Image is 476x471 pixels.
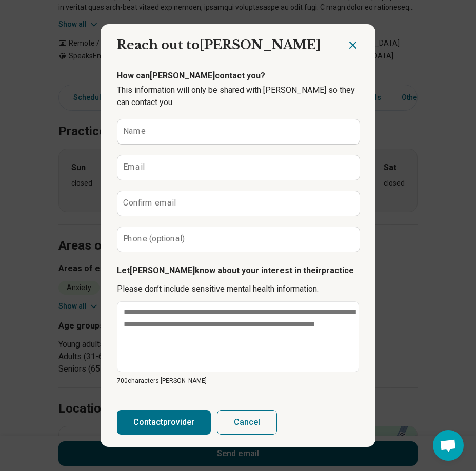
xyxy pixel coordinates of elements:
p: 700 characters [PERSON_NAME] [117,376,359,385]
p: This information will only be shared with [PERSON_NAME] so they can contact you. [117,84,359,109]
label: Confirm email [123,199,176,207]
label: Email [123,163,145,171]
button: Close dialog [347,39,359,51]
p: Please don’t include sensitive mental health information. [117,283,359,295]
p: How can [PERSON_NAME] contact you? [117,70,359,82]
label: Phone (optional) [123,235,185,243]
button: Cancel [217,410,277,435]
label: Name [123,127,146,135]
span: Reach out to [PERSON_NAME] [117,37,321,52]
button: Contactprovider [117,410,211,435]
p: Let [PERSON_NAME] know about your interest in their practice [117,264,359,277]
